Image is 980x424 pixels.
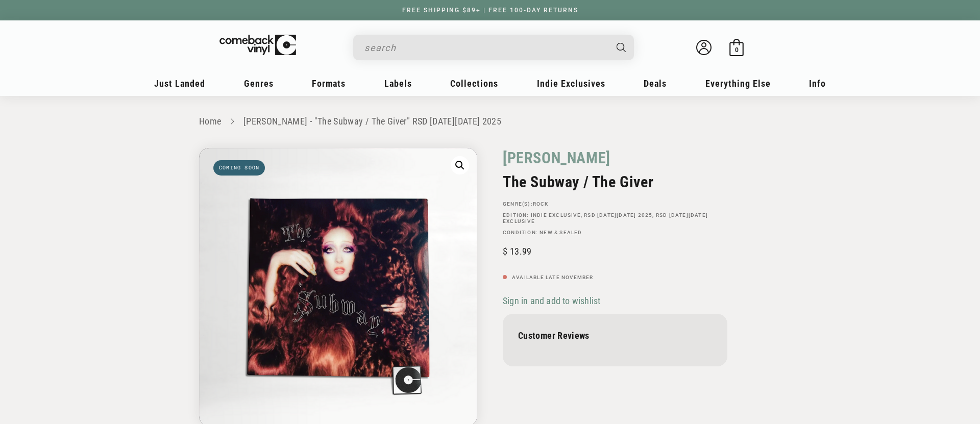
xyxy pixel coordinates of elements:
[199,116,221,127] a: Home
[503,246,531,257] span: 13.99
[353,35,634,60] div: Search
[392,7,589,14] a: FREE SHIPPING $89+ | FREE 100-DAY RETURNS
[644,78,667,89] span: Deals
[213,160,265,176] span: Coming soon
[809,78,826,89] span: Info
[531,212,581,218] a: Indie Exclusive
[364,37,606,58] input: search
[199,114,781,129] nav: breadcrumbs
[503,201,727,207] p: GENRE(S):
[608,35,635,60] button: Search
[518,330,712,341] p: Customer Reviews
[154,78,205,89] span: Just Landed
[244,78,274,89] span: Genres
[450,78,498,89] span: Collections
[503,230,727,236] p: Condition: New & Sealed
[243,116,501,127] a: [PERSON_NAME] - "The Subway / The Giver" RSD [DATE][DATE] 2025
[503,148,610,168] a: [PERSON_NAME]
[735,46,739,54] span: 0
[503,173,727,191] h2: The Subway / The Giver
[705,78,771,89] span: Everything Else
[503,295,603,307] button: Sign in and add to wishlist
[503,246,507,257] span: $
[537,78,605,89] span: Indie Exclusives
[384,78,412,89] span: Labels
[533,201,549,207] a: Rock
[503,212,727,225] p: Edition: , Rsd [DATE][DATE] 2025, Rsd [DATE][DATE] Exclusive
[512,275,594,280] span: Available Late November
[503,295,600,306] span: Sign in and add to wishlist
[312,78,346,89] span: Formats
